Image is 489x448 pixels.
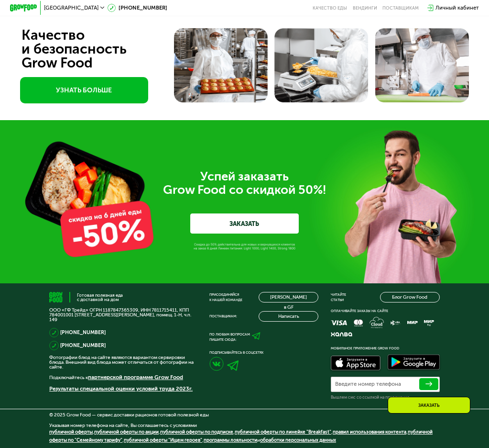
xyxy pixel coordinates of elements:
a: УЗНАТЬ БОЛЬШЕ [20,77,148,103]
a: Результаты специальной оценки условий труда 2023г. [49,385,193,392]
div: Оплачивайте заказы на сайте [331,308,440,314]
div: Заказать [388,397,470,414]
p: Фотографии блюд на сайте являются вариантом сервировки блюда. Внешний вид блюда может отличаться ... [49,356,197,370]
label: Введите номер телефона [335,382,401,386]
a: Качество еды [313,5,347,11]
div: Подписывайтесь в соцсетях [209,350,318,355]
a: программы лояльности [204,437,257,443]
div: Указывая номер телефона на сайте, Вы соглашаетесь с условиями [49,424,440,448]
a: [PERSON_NAME] в GF [259,292,318,303]
a: [PHONE_NUMBER] [60,341,106,349]
a: [PHONE_NUMBER] [60,328,106,336]
img: Доступно в Google Play [386,353,441,373]
div: Качество и безопасность Grow Food [22,28,152,70]
a: публичной оферты по "Семейному тарифу" [49,429,433,443]
div: © 2025 Grow Food — сервис доставки рационов готовой полезной еды [49,413,440,418]
div: Личный кабинет [435,4,479,12]
a: Блог Grow Food [380,292,440,303]
div: Присоединяйся к нашей команде [209,292,242,303]
p: Подключайтесь к [49,373,197,381]
div: Поставщикам: [209,314,237,319]
div: поставщикам [382,5,419,11]
div: Успей заказать Grow Food со скидкой 50%! [54,170,435,197]
a: публичной оферты по подписке [160,429,233,435]
a: обработки персональных данных [260,437,336,443]
button: Написать [259,311,318,322]
span: [GEOGRAPHIC_DATA] [44,5,98,11]
div: По любым вопросам пишите сюда: [209,332,250,343]
p: ООО «ГФ Трейд» ОГРН 1187847365309, ИНН 7811715411, КПП 784001001 [STREET_ADDRESS][PERSON_NAME], п... [49,308,197,323]
span: , , , , , , , и [49,429,433,443]
div: Читайте статьи [331,292,346,303]
a: публичной оферты по линейке "Breakfast" [235,429,331,435]
a: партнерской программе Grow Food [88,374,183,381]
a: Вендинги [353,5,377,11]
div: Готовая полезная еда с доставкой на дом [77,293,123,302]
a: публичной оферты [49,429,93,435]
a: публичной оферты "Ищем героев" [124,437,202,443]
div: Мобильное приложение Grow Food [331,346,440,351]
a: ЗАКАЗАТЬ [190,213,299,234]
a: [PHONE_NUMBER] [108,4,167,12]
a: публичной оферты по акции [94,429,159,435]
a: правил использования контента [333,429,406,435]
div: Вышлем смс со ссылкой на приложение [331,395,440,400]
